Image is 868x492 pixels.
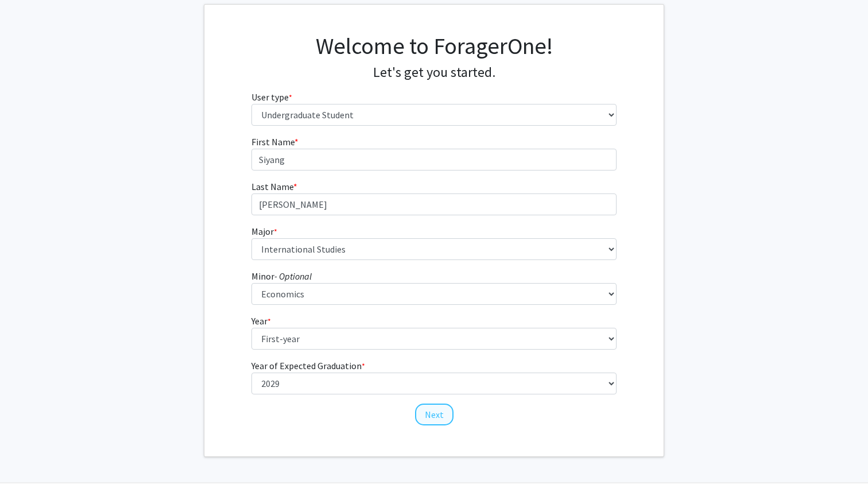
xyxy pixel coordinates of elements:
h4: Let's get you started. [251,64,617,81]
label: Year of Expected Graduation [251,359,365,373]
button: Next [415,404,454,425]
span: First Name [251,136,294,148]
iframe: Chat [9,440,49,483]
label: Year [251,314,271,328]
i: - Optional [274,270,312,282]
label: User type [251,90,292,104]
h1: Welcome to ForagerOne! [251,32,617,60]
label: Major [251,224,277,238]
label: Minor [251,269,312,283]
span: Last Name [251,181,293,192]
